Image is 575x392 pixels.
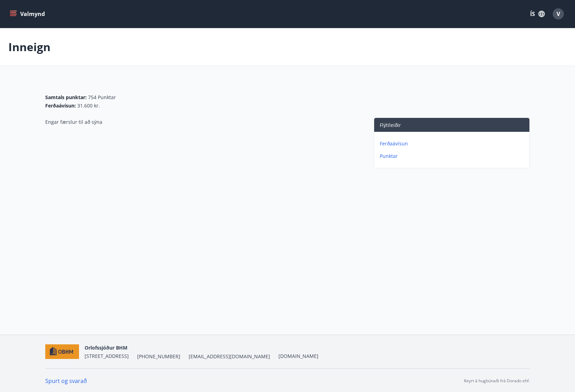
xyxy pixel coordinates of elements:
span: 31.600 kr. [77,102,100,109]
span: Orlofssjóður BHM [85,344,127,351]
a: Spurt og svarað [45,377,87,385]
span: [STREET_ADDRESS] [85,353,129,359]
button: V [550,6,567,22]
span: [EMAIL_ADDRESS][DOMAIN_NAME] [189,353,270,360]
button: ÍS [526,8,549,20]
span: V [557,10,560,18]
a: [DOMAIN_NAME] [278,353,318,359]
button: menu [8,8,48,20]
img: c7HIBRK87IHNqKbXD1qOiSZFdQtg2UzkX3TnRQ1O.png [45,344,79,359]
span: [PHONE_NUMBER] [137,353,180,360]
span: Flýtileiðir [380,122,401,128]
p: Keyrt á hugbúnaði frá Dorado ehf. [464,378,530,384]
p: Punktar [380,153,527,160]
span: Engar færslur til að sýna [45,119,102,125]
p: Inneign [8,39,50,55]
span: 754 Punktar [88,94,116,101]
p: Ferðaávísun [380,140,527,147]
span: Samtals punktar : [45,94,87,101]
span: Ferðaávísun : [45,102,76,109]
